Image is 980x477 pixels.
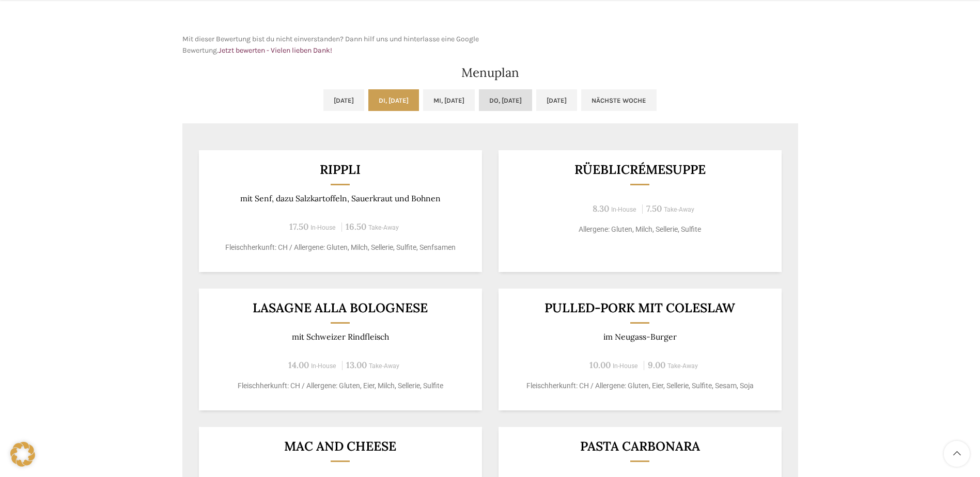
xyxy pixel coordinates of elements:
span: Take-Away [667,362,698,370]
span: In-House [310,224,336,231]
a: Scroll to top button [944,441,970,467]
span: In-House [613,362,638,370]
a: Nächste Woche [581,89,657,111]
span: In-House [611,206,636,213]
p: mit Schweizer Rindfleisch [211,332,469,342]
span: 14.00 [288,359,309,371]
p: Allergene: Gluten, Milch, Sellerie, Sulfite [511,224,769,235]
span: 7.50 [646,203,662,214]
span: 16.50 [346,221,366,232]
h2: Menuplan [182,67,798,79]
h3: Rippli [211,163,469,176]
p: Fleischherkunft: CH / Allergene: Gluten, Eier, Sellerie, Sulfite, Sesam, Soja [511,380,769,391]
span: 9.00 [648,359,665,371]
p: im Neugass-Burger [511,332,769,342]
span: In-House [311,362,336,370]
span: 13.00 [346,359,367,371]
p: mit Senf, dazu Salzkartoffeln, Sauerkraut und Bohnen [211,194,469,203]
p: Mit dieser Bewertung bist du nicht einverstanden? Dann hilf uns und hinterlasse eine Google Bewer... [182,34,485,57]
span: 10.00 [589,359,611,371]
a: [DATE] [323,89,364,111]
a: Jetzt bewerten - Vielen lieben Dank! [219,46,332,55]
p: Fleischherkunft: CH / Allergene: Gluten, Eier, Milch, Sellerie, Sulfite [211,380,469,391]
a: Mi, [DATE] [423,89,475,111]
h3: Pulled-Pork mit Coleslaw [511,301,769,314]
p: Fleischherkunft: CH / Allergene: Gluten, Milch, Sellerie, Sulfite, Senfsamen [211,242,469,253]
a: [DATE] [536,89,577,111]
span: Take-Away [664,206,694,213]
h3: Mac and Cheese [211,440,469,453]
span: 17.50 [289,221,308,232]
a: Di, [DATE] [368,89,419,111]
a: Do, [DATE] [479,89,532,111]
span: 8.30 [593,203,609,214]
span: Take-Away [368,224,399,231]
h3: LASAGNE ALLA BOLOGNESE [211,301,469,314]
span: Take-Away [369,362,399,370]
h3: Rüeblicrémesuppe [511,163,769,176]
h3: Pasta Carbonara [511,440,769,453]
